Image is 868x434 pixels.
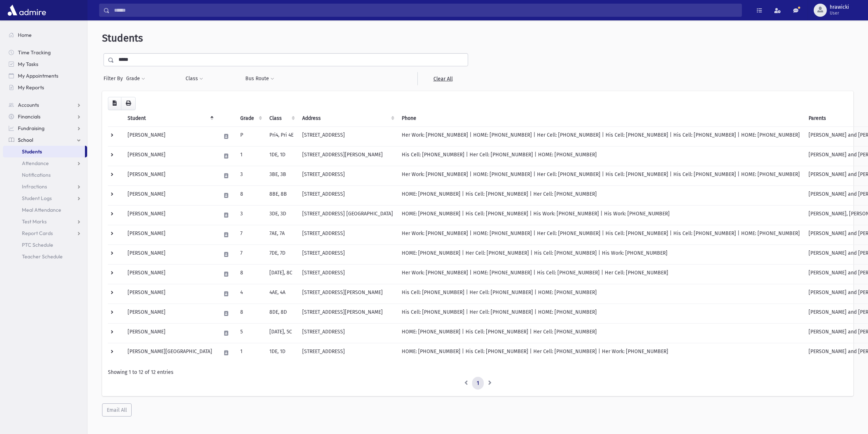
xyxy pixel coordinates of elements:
[298,225,397,245] td: [STREET_ADDRESS]
[298,146,397,166] td: [STREET_ADDRESS][PERSON_NAME]
[397,146,804,166] td: His Cell: [PHONE_NUMBER] | Her Cell: [PHONE_NUMBER] | HOME: [PHONE_NUMBER]
[3,157,87,169] a: Attendance
[123,185,217,205] td: [PERSON_NAME]
[3,181,87,192] a: Infractions
[298,185,397,205] td: [STREET_ADDRESS]
[6,3,48,17] img: AdmirePro
[18,125,44,132] span: Fundraising
[123,304,217,323] td: [PERSON_NAME]
[3,204,87,216] a: Meal Attendance
[265,343,298,363] td: 1DE, 1D
[265,110,298,127] th: Class: activate to sort column ascending
[236,284,265,304] td: 4
[123,166,217,185] td: [PERSON_NAME]
[298,304,397,323] td: [STREET_ADDRESS][PERSON_NAME]
[3,251,87,262] a: Teacher Schedule
[265,245,298,264] td: 7DE, 7D
[102,32,143,44] span: Students
[104,75,126,82] span: Filter By
[18,84,44,91] span: My Reports
[18,32,32,38] span: Home
[236,185,265,205] td: 8
[397,323,804,343] td: HOME: [PHONE_NUMBER] | His Cell: [PHONE_NUMBER] | Her Cell: [PHONE_NUMBER]
[3,122,87,134] a: Fundraising
[236,343,265,363] td: 1
[110,4,742,17] input: Search
[22,207,61,213] span: Meal Attendance
[397,284,804,304] td: His Cell: [PHONE_NUMBER] | Her Cell: [PHONE_NUMBER] | HOME: [PHONE_NUMBER]
[3,192,87,204] a: Student Logs
[265,146,298,166] td: 1DE, 1D
[265,323,298,343] td: [DATE], 5C
[298,245,397,264] td: [STREET_ADDRESS]
[123,245,217,264] td: [PERSON_NAME]
[236,225,265,245] td: 7
[236,166,265,185] td: 3
[22,160,49,167] span: Attendance
[123,284,217,304] td: [PERSON_NAME]
[236,126,265,146] td: P
[22,218,47,225] span: Test Marks
[265,185,298,205] td: 8BE, 8B
[3,47,87,58] a: Time Tracking
[236,110,265,127] th: Grade: activate to sort column ascending
[18,73,58,79] span: My Appointments
[265,264,298,284] td: [DATE], 8C
[123,126,217,146] td: [PERSON_NAME]
[22,195,52,202] span: Student Logs
[3,29,87,41] a: Home
[298,284,397,304] td: [STREET_ADDRESS][PERSON_NAME]
[298,166,397,185] td: [STREET_ADDRESS]
[236,304,265,323] td: 8
[108,97,121,110] button: CSV
[108,368,848,376] div: Showing 1 to 12 of 12 entries
[298,126,397,146] td: [STREET_ADDRESS]
[830,10,849,16] span: User
[123,323,217,343] td: [PERSON_NAME]
[123,110,217,127] th: Student: activate to sort column descending
[397,343,804,363] td: HOME: [PHONE_NUMBER] | His Cell: [PHONE_NUMBER] | Her Cell: [PHONE_NUMBER] | Her Work: [PHONE_NUM...
[185,72,203,85] button: Class
[265,304,298,323] td: 8DE, 8D
[121,97,136,110] button: Print
[3,111,87,122] a: Financials
[830,4,849,10] span: hrawicki
[18,61,38,67] span: My Tasks
[298,343,397,363] td: [STREET_ADDRESS]
[298,264,397,284] td: [STREET_ADDRESS]
[236,146,265,166] td: 1
[417,72,468,85] a: Clear All
[22,230,53,236] span: Report Cards
[265,284,298,304] td: 4AE, 4A
[298,323,397,343] td: [STREET_ADDRESS]
[397,110,804,127] th: Phone
[3,134,87,146] a: School
[22,242,53,248] span: PTC Schedule
[397,185,804,205] td: HOME: [PHONE_NUMBER] | His Cell: [PHONE_NUMBER] | Her Cell: [PHONE_NUMBER]
[22,148,42,155] span: Students
[397,304,804,323] td: His Cell: [PHONE_NUMBER] | Her Cell: [PHONE_NUMBER] | HOME: [PHONE_NUMBER]
[236,245,265,264] td: 7
[298,205,397,225] td: [STREET_ADDRESS] [GEOGRAPHIC_DATA]
[3,239,87,251] a: PTC Schedule
[22,172,51,178] span: Notifications
[397,264,804,284] td: Her Work: [PHONE_NUMBER] | HOME: [PHONE_NUMBER] | His Cell: [PHONE_NUMBER] | Her Cell: [PHONE_NUM...
[397,225,804,245] td: Her Work: [PHONE_NUMBER] | HOME: [PHONE_NUMBER] | Her Cell: [PHONE_NUMBER] | His Cell: [PHONE_NUM...
[3,82,87,93] a: My Reports
[236,323,265,343] td: 5
[3,227,87,239] a: Report Cards
[472,377,484,390] a: 1
[265,166,298,185] td: 3BE, 3B
[265,225,298,245] td: 7AE, 7A
[397,205,804,225] td: HOME: [PHONE_NUMBER] | His Cell: [PHONE_NUMBER] | His Work: [PHONE_NUMBER] | His Work: [PHONE_NUM...
[236,205,265,225] td: 3
[397,126,804,146] td: Her Work: [PHONE_NUMBER] | HOME: [PHONE_NUMBER] | Her Cell: [PHONE_NUMBER] | His Cell: [PHONE_NUM...
[3,216,87,227] a: Test Marks
[245,72,275,85] button: Bus Route
[265,205,298,225] td: 3DE, 3D
[18,49,51,56] span: Time Tracking
[123,343,217,363] td: [PERSON_NAME][GEOGRAPHIC_DATA]
[22,183,47,190] span: Infractions
[3,99,87,111] a: Accounts
[18,113,40,120] span: Financials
